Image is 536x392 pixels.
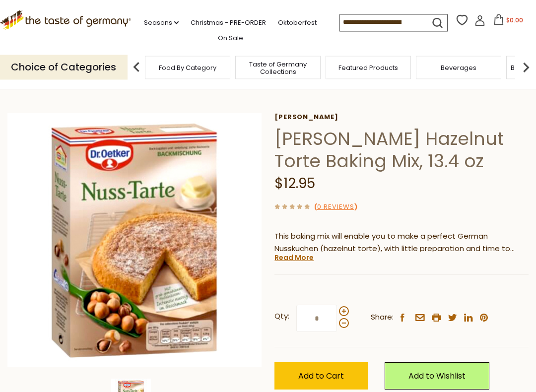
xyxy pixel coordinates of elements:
button: Add to Cart [274,363,368,390]
a: Featured Products [338,64,398,71]
a: Christmas - PRE-ORDER [191,17,266,28]
button: $0.00 [487,14,530,29]
a: 0 Reviews [317,202,354,213]
a: [PERSON_NAME] Hazelnut Torte Baking Mix, 13.4 oz [274,83,469,92]
a: Home [67,83,88,92]
h1: [PERSON_NAME] Hazelnut Torte Baking Mix, 13.4 oz [274,128,529,173]
a: On Sale [218,33,243,44]
a: Read More [274,253,314,263]
p: This baking mix will enable you to make a perfect German Nusskuchen (hazelnut torte), with little... [274,231,529,256]
a: Add to Wishlist [385,363,489,390]
a: Baking, Cakes, Desserts [174,83,267,92]
span: $12.95 [274,174,315,194]
span: Share: [371,312,394,324]
span: $0.00 [506,16,523,24]
span: Add to Cart [298,371,344,382]
a: Taste of Germany Collections [238,61,318,75]
img: next arrow [516,58,536,77]
strong: Qty: [274,311,289,323]
a: Seasons [144,17,179,28]
input: Qty: [296,305,337,332]
img: Dr. Oetker Hazelnut Torte Baking Mix, 13.4 oz [7,114,262,368]
span: ( ) [314,202,357,212]
img: previous arrow [127,58,146,77]
a: Beverages [441,64,476,71]
a: [PERSON_NAME] [274,114,529,122]
a: Food By Category [159,64,216,71]
a: Food By Category [96,83,167,92]
a: Oktoberfest [278,17,317,28]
